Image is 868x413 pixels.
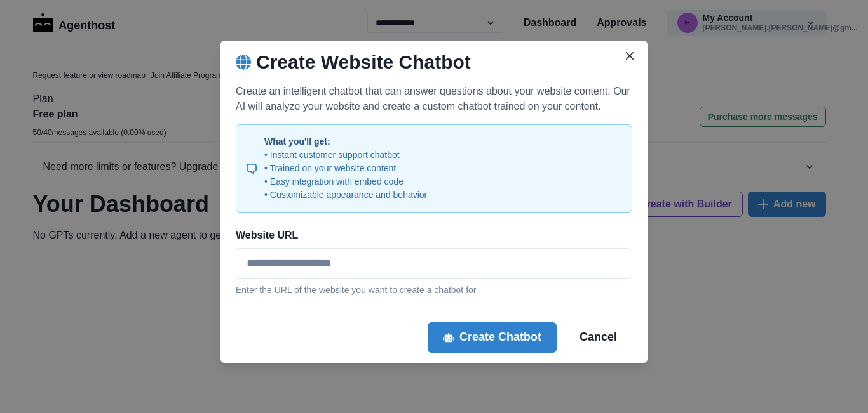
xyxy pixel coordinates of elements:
[428,322,557,353] button: Create Chatbot
[236,84,632,114] p: Create an intelligent chatbot that can answer questions about your website content. Our AI will a...
[264,135,427,148] p: What you'll get:
[264,148,427,202] p: • Instant customer support chatbot • Trained on your website content • Easy integration with embe...
[564,322,632,353] button: Cancel
[256,51,471,74] h2: Create Website Chatbot
[620,46,640,66] button: Close
[236,228,625,243] label: Website URL
[236,284,632,297] p: Enter the URL of the website you want to create a chatbot for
